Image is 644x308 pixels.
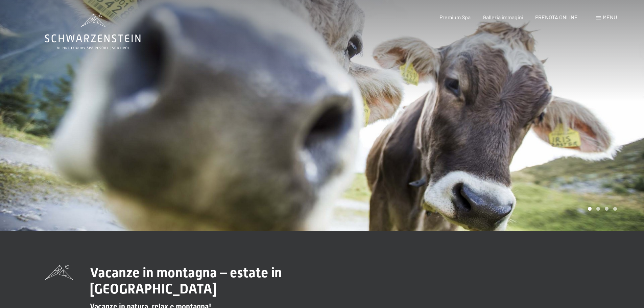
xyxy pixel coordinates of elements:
div: Carousel Pagination [586,207,617,211]
div: Carousel Page 2 [596,207,600,211]
div: Carousel Page 4 [613,207,617,211]
a: PRENOTA ONLINE [535,14,578,20]
div: Carousel Page 1 (Current Slide) [588,207,592,211]
a: Premium Spa [439,14,471,20]
div: Carousel Page 3 [605,207,609,211]
a: Galleria immagini [483,14,523,20]
span: Vacanze in montagna – estate in [GEOGRAPHIC_DATA] [90,265,282,297]
span: Menu [603,14,617,20]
